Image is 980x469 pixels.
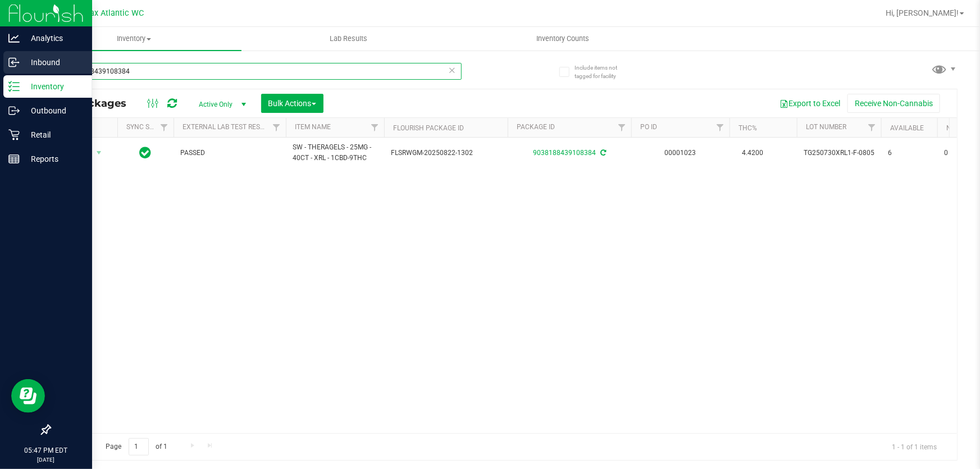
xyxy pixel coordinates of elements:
[314,34,382,44] span: Lab Results
[11,379,45,413] iframe: Resource center
[391,148,501,158] span: FLSRWGM-20250822-1302
[8,33,20,44] inline-svg: Analytics
[20,104,87,117] p: Outbound
[517,123,555,131] a: Package ID
[736,145,769,161] span: 4.4200
[20,80,87,93] p: Inventory
[20,31,87,45] p: Analytics
[8,105,20,116] inline-svg: Outbound
[49,63,462,80] input: Search Package ID, Item Name, SKU, Lot or Part Number...
[806,123,846,131] a: Lot Number
[522,34,605,44] span: Inventory Counts
[393,124,464,132] a: Flourish Package ID
[739,124,757,132] a: THC%
[804,148,874,158] span: TG250730XRL1-F-0805
[20,152,87,166] p: Reports
[883,438,946,455] span: 1 - 1 of 1 items
[665,149,696,157] a: 00001023
[533,149,596,157] a: 9038188439108384
[20,56,87,69] p: Inbound
[890,124,924,132] a: Available
[5,445,87,456] p: 05:47 PM EDT
[599,149,606,157] span: Sync from Compliance System
[96,438,177,456] span: Page of 1
[366,118,384,137] a: Filter
[27,34,241,44] span: Inventory
[772,94,847,113] button: Export to Excel
[575,63,631,80] span: Include items not tagged for facility
[448,63,456,78] span: Clear
[126,123,170,131] a: Sync Status
[92,145,106,161] span: select
[267,118,286,137] a: Filter
[58,97,138,110] span: All Packages
[8,129,20,140] inline-svg: Retail
[27,27,241,51] a: Inventory
[295,123,331,131] a: Item Name
[5,456,87,464] p: [DATE]
[180,148,279,158] span: PASSED
[886,8,959,17] span: Hi, [PERSON_NAME]!
[129,438,149,456] input: 1
[20,128,87,142] p: Retail
[261,94,323,113] button: Bulk Actions
[268,99,316,108] span: Bulk Actions
[640,123,657,131] a: PO ID
[863,118,881,137] a: Filter
[85,8,144,18] span: Jax Atlantic WC
[293,142,377,163] span: SW - THERAGELS - 25MG - 40CT - XRL - 1CBD-9THC
[140,145,152,161] span: In Sync
[711,118,730,137] a: Filter
[241,27,456,51] a: Lab Results
[183,123,271,131] a: External Lab Test Result
[8,57,20,68] inline-svg: Inbound
[155,118,174,137] a: Filter
[456,27,671,51] a: Inventory Counts
[888,148,931,158] span: 6
[613,118,631,137] a: Filter
[8,81,20,92] inline-svg: Inventory
[8,153,20,165] inline-svg: Reports
[847,94,940,113] button: Receive Non-Cannabis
